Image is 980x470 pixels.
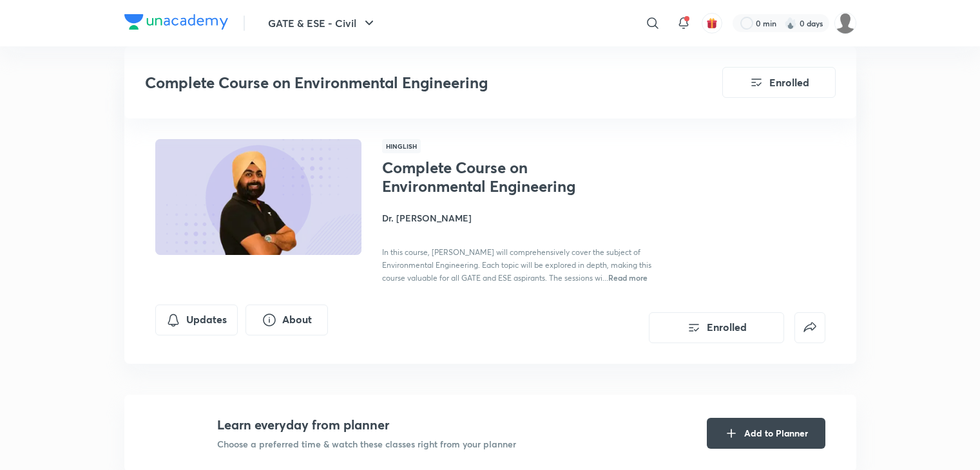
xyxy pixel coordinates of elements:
button: About [245,305,328,335]
img: avatar [706,17,718,29]
img: Company Logo [124,14,228,30]
h3: Complete Course on Environmental Engineering [145,73,649,92]
button: Enrolled [649,312,784,343]
h4: Learn everyday from planner [217,415,516,435]
span: Hinglish [382,139,421,153]
img: Anjali kumari [834,12,856,34]
span: In this course, [PERSON_NAME] will comprehensively cover the subject of Environmental Engineering... [382,247,651,283]
button: GATE & ESE - Civil [260,10,385,36]
button: Enrolled [722,67,836,98]
h1: Complete Course on Environmental Engineering [382,158,593,196]
button: false [794,312,825,343]
span: Read more [608,272,648,283]
button: avatar [702,13,722,33]
button: Add to Planner [707,418,825,449]
img: Thumbnail [153,138,363,256]
img: streak [784,17,797,30]
a: Company Logo [124,14,228,33]
button: Updates [155,305,238,335]
p: Choose a preferred time & watch these classes right from your planner [217,437,516,451]
h4: Dr. [PERSON_NAME] [382,211,671,225]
